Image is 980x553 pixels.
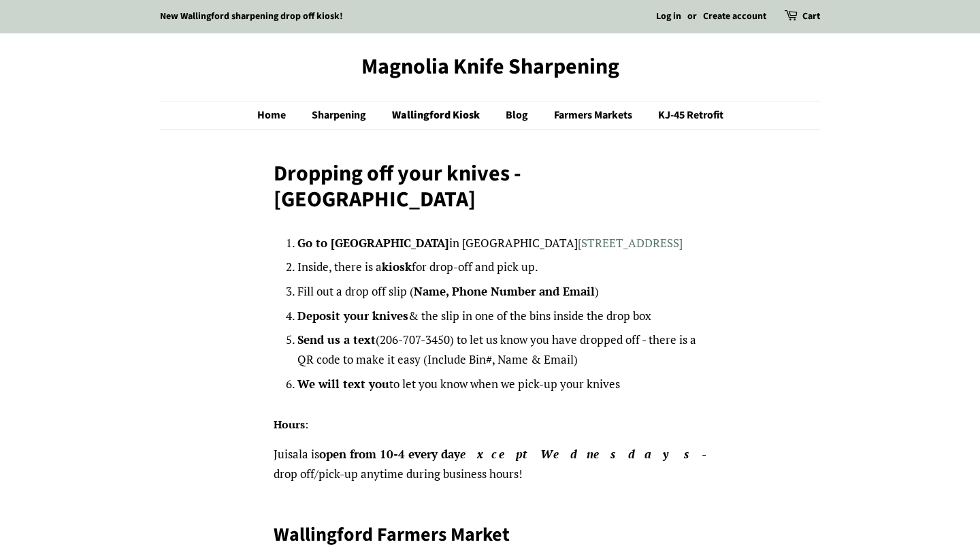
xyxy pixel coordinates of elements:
li: to let you know when we pick-up your knives [297,375,707,394]
a: Wallingford Kiosk [382,101,493,129]
li: or [687,9,697,25]
h2: Wallingford Farmers Market [274,522,707,547]
strong: Go to [GEOGRAPHIC_DATA] [297,235,449,251]
a: Magnolia Knife Sharpening [160,54,820,80]
a: [STREET_ADDRESS] [578,235,683,251]
li: & the slip in one of the bins inside the drop box [297,306,707,326]
a: Blog [495,101,542,129]
a: Home [257,101,299,129]
a: Create account [703,10,766,23]
a: Farmers Markets [544,101,646,129]
strong: kiosk [382,259,412,274]
em: except Wednesdays [460,446,702,462]
li: Fill out a drop off slip ( ) [297,282,707,302]
strong: Name, Phone Number and Email [414,283,595,299]
strong: We will text you [297,376,389,392]
strong: Send us a text [297,332,376,347]
a: KJ-45 Retrofit [648,101,723,129]
strong: Hours [274,417,305,432]
a: Sharpening [301,101,380,129]
p: Juisala is - drop off/pick-up anytime during business hours! [274,445,707,484]
li: (206-707-3450) to let us know you have dropped off - there is a QR code to make it easy (Include ... [297,330,707,370]
a: Cart [802,9,820,25]
h1: Dropping off your knives - [GEOGRAPHIC_DATA] [274,161,707,213]
li: Inside, there is a for drop-off and pick up. [297,257,707,277]
a: Log in [656,10,681,23]
span: : [305,417,308,432]
strong: open from 10-4 every day [319,446,702,462]
strong: Deposit your knives [297,308,408,323]
li: in [GEOGRAPHIC_DATA] [297,234,707,253]
a: New Wallingford sharpening drop off kiosk! [160,10,343,23]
